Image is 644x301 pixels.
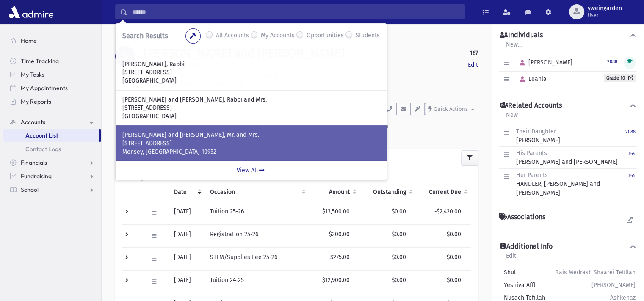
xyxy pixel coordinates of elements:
strong: 167 [470,49,478,58]
small: 364 [628,151,636,156]
a: 364 [628,149,636,166]
a: 365 [628,171,636,197]
th: Date: activate to sort column ascending [169,182,205,202]
span: $0.00 [447,254,461,261]
a: 2088 [625,127,636,145]
span: Her Parents [516,171,548,179]
label: Opportunities [307,31,344,41]
td: $275.00 [309,247,360,270]
a: My Tasks [3,68,101,81]
a: Time Tracking [3,54,101,68]
a: Account List [3,129,99,142]
td: [DATE] [169,247,205,270]
span: [PERSON_NAME] [591,281,636,290]
th: Outstanding: activate to sort column ascending [360,182,416,202]
a: Accounts [3,115,101,129]
td: Registration 25-26 [205,224,309,247]
button: Quick Actions [425,103,478,115]
div: HANDLER, [PERSON_NAME] and [PERSON_NAME] [516,171,628,197]
a: New [506,110,518,125]
label: All Accounts [216,31,249,41]
div: [PERSON_NAME] and [PERSON_NAME] [516,149,618,166]
small: 2088 [607,59,617,64]
p: [PERSON_NAME] and [PERSON_NAME], Mr. and Mrs. [122,131,380,139]
td: STEM/Supplies Fee 25-26 [205,247,309,270]
span: His Parents [516,149,547,157]
a: Home [3,34,101,47]
button: Related Accounts [499,101,637,110]
p: [STREET_ADDRESS] [122,104,380,112]
label: Students [356,31,380,41]
span: School [21,186,39,193]
small: 365 [628,173,636,178]
button: Individuals [499,31,637,40]
div: [PERSON_NAME] [516,127,560,145]
p: [PERSON_NAME], Rabbi [122,60,380,69]
span: My Appointments [21,84,68,92]
a: School [3,183,101,196]
span: User [588,12,622,19]
td: $200.00 [309,224,360,247]
td: $12,900.00 [309,270,360,293]
span: Their Daughter [516,128,556,135]
p: [PERSON_NAME] and [PERSON_NAME], Rabbi and Mrs. [122,96,380,104]
span: $0.00 [391,208,406,215]
span: Search Results [122,32,168,40]
span: My Reports [21,98,51,105]
span: -$2,420.00 [434,208,461,215]
th: Amount: activate to sort column ascending [309,182,360,202]
span: $0.00 [447,231,461,238]
img: AdmirePro [7,3,55,20]
span: Time Tracking [21,57,59,65]
p: Monsey, [GEOGRAPHIC_DATA] 10952 [122,148,380,156]
a: Accounts [115,35,146,42]
label: My Accounts [261,31,295,41]
span: Financials [21,159,47,166]
span: [PERSON_NAME] [516,59,572,66]
small: 2088 [625,129,636,135]
span: yweingarden [588,5,622,12]
nav: breadcrumb [115,34,146,46]
a: 2088 [607,58,617,65]
span: Account List [25,132,58,139]
a: My Appointments [3,81,101,95]
a: New... [506,40,522,55]
p: [STREET_ADDRESS] [122,139,380,148]
a: Financials [3,156,101,169]
div: G [115,46,135,66]
span: Yeshiva Affl [500,281,535,290]
span: Quick Actions [434,106,468,112]
span: Bais Medrash Shaarei Tefillah [555,268,636,277]
a: My Reports [3,95,101,108]
td: Tuition 25-26 [205,202,309,224]
p: [GEOGRAPHIC_DATA] [122,77,380,85]
h4: Related Accounts [500,101,562,110]
span: Shul [500,268,516,277]
a: Edit [506,251,517,266]
a: Contact Logs [3,142,101,156]
td: $13,500.00 [309,202,360,224]
a: View All [116,160,387,180]
td: [DATE] [169,270,205,293]
span: Leahla [516,75,547,83]
button: Additional Info [499,242,637,251]
h4: Associations [499,213,545,221]
span: Contact Logs [25,145,61,153]
td: Tuition 24-25 [205,270,309,293]
th: Current Due: activate to sort column ascending [416,182,471,202]
span: $0.00 [391,254,406,261]
span: $0.00 [391,231,406,238]
span: $0.00 [447,276,461,284]
th: Occasion : activate to sort column ascending [205,182,309,202]
p: [STREET_ADDRESS] [122,68,380,77]
td: [DATE] [169,224,205,247]
a: Fundraising [3,169,101,183]
a: Grade 10 [604,74,636,82]
span: $0.00 [391,276,406,284]
a: Activity [115,115,156,139]
a: Edit [468,61,478,69]
input: Search [127,4,465,19]
h4: Additional Info [500,242,553,251]
span: Accounts [21,118,45,126]
span: Fundraising [21,172,52,180]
